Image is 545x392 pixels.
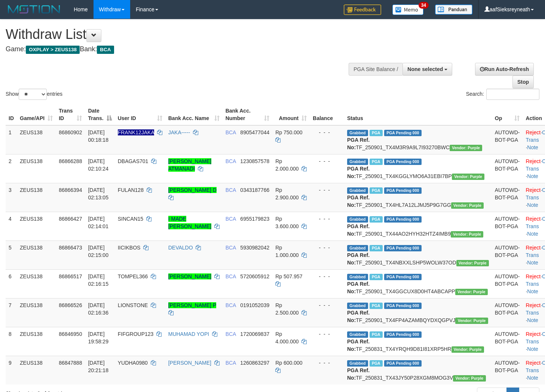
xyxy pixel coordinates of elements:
span: LIONSTONE [118,302,148,308]
span: Grabbed [347,159,368,165]
a: Reject [526,245,541,251]
span: DBAGAS701 [118,158,149,164]
a: [PERSON_NAME] [168,273,211,279]
span: Vendor URL: https://trx4.1velocity.biz [452,174,484,180]
a: Reject [526,158,541,164]
span: SINCAN15 [118,216,143,222]
a: [PERSON_NAME] ATMANADI [168,158,211,172]
span: [DATE] 02:16:15 [88,273,108,287]
b: PGA Ref. No: [347,223,370,237]
th: ID [6,104,17,125]
span: Rp 600.000 [275,360,302,366]
td: AUTOWD-BOT-PGA [492,327,523,356]
b: PGA Ref. No: [347,367,370,381]
a: Note [527,317,538,323]
span: IICIKBOS [118,245,141,251]
span: Grabbed [347,303,368,309]
b: PGA Ref. No: [347,166,370,179]
span: Rp 1.000.000 [275,245,298,258]
span: PGA Pending [384,159,422,165]
div: - - - [313,215,341,223]
a: JAKA----- [168,129,190,135]
div: - - - [313,359,341,367]
td: TF_250831_TX4YRQH9D81I81XRP5HR [344,327,492,356]
th: Game/API: activate to sort column ascending [17,104,56,125]
span: Vendor URL: https://trx4.1velocity.biz [456,260,489,266]
span: Copy 0343187766 to clipboard [240,187,269,193]
b: PGA Ref. No: [347,310,370,323]
a: [PERSON_NAME] [168,360,211,366]
span: PGA Pending [384,274,422,280]
span: Grabbed [347,331,368,338]
div: - - - [313,301,341,309]
td: 5 [6,241,17,269]
b: PGA Ref. No: [347,339,370,352]
td: AUTOWD-BOT-PGA [492,269,523,298]
span: Grabbed [347,360,368,367]
span: 86847888 [59,360,82,366]
th: User ID: activate to sort column ascending [115,104,165,125]
b: PGA Ref. No: [347,137,370,150]
div: - - - [313,244,341,251]
a: Run Auto-Refresh [475,63,534,76]
th: Trans ID: activate to sort column ascending [56,104,85,125]
input: Search: [486,89,539,100]
span: Nama rekening ada tanda titik/strip, harap diedit [118,129,154,135]
td: 4 [6,212,17,241]
span: Marked by aafpengsreynich [370,245,383,251]
span: Marked by aafpengsreynich [370,187,383,194]
span: Rp 750.000 [275,129,302,135]
span: Copy 0191052039 to clipboard [240,302,269,308]
td: ZEUS138 [17,327,56,356]
span: 86866517 [59,273,82,279]
div: - - - [313,129,341,136]
span: Copy 5720605912 to clipboard [240,273,269,279]
span: Grabbed [347,187,368,194]
img: Feedback.jpg [344,4,381,15]
span: Rp 2.500.000 [275,302,298,316]
span: BCA [226,360,236,366]
select: Showentries [19,89,47,100]
span: Grabbed [347,274,368,280]
img: panduan.png [435,4,472,15]
button: None selected [402,63,452,76]
td: AUTOWD-BOT-PGA [492,183,523,212]
b: PGA Ref. No: [347,252,370,266]
span: BCA [226,129,236,135]
img: MOTION_logo.png [6,4,62,15]
span: Copy 6955179823 to clipboard [240,216,269,222]
span: BCA [226,216,236,222]
span: BCA [226,245,236,251]
span: Marked by aafpengsreynich [370,159,383,165]
a: Note [527,375,538,381]
span: BCA [226,187,236,193]
span: Vendor URL: https://trx4.1velocity.biz [453,375,486,382]
span: Copy 1720069837 to clipboard [240,331,269,337]
span: Vendor URL: https://trx4.1velocity.biz [455,289,488,295]
td: 1 [6,125,17,154]
span: [DATE] 02:16:36 [88,302,108,316]
h1: Withdraw List [6,27,356,42]
td: AUTOWD-BOT-PGA [492,125,523,154]
a: Reject [526,187,541,193]
span: Grabbed [347,245,368,251]
span: Copy 1230857578 to clipboard [240,158,269,164]
span: PGA Pending [384,187,422,194]
th: Op: activate to sort column ascending [492,104,523,125]
td: TF_250901_TX4KGGLYMO6A31EBI7BP [344,154,492,183]
a: MUHAMAD YOPI [168,331,209,337]
td: TF_250901_TX4HL7A12LJMJ5P9G7GG [344,183,492,212]
td: ZEUS138 [17,183,56,212]
td: TF_250901_TX44AO2HYH32HTZ4IMB9 [344,212,492,241]
td: ZEUS138 [17,241,56,269]
span: Copy 5930982042 to clipboard [240,245,269,251]
span: Grabbed [347,130,368,136]
span: Grabbed [347,216,368,223]
td: AUTOWD-BOT-PGA [492,212,523,241]
a: Reject [526,360,541,366]
a: Note [527,231,538,237]
label: Search: [466,89,539,100]
td: 7 [6,298,17,327]
span: PGA Pending [384,331,422,338]
td: 2 [6,154,17,183]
